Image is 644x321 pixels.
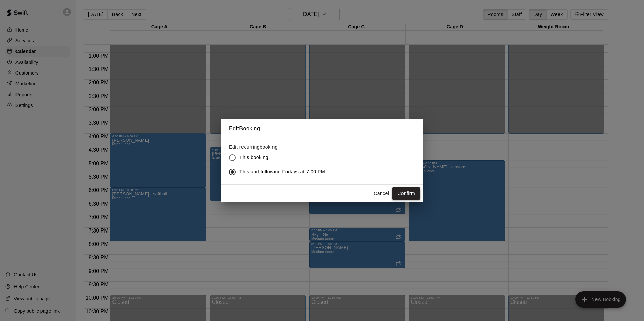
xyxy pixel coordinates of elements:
button: Confirm [392,187,420,200]
span: This booking [239,154,268,161]
span: This and following Fridays at 7:00 PM [239,168,325,175]
h2: Edit Booking [221,119,423,138]
button: Cancel [371,187,392,200]
label: Edit recurring booking [229,144,330,150]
